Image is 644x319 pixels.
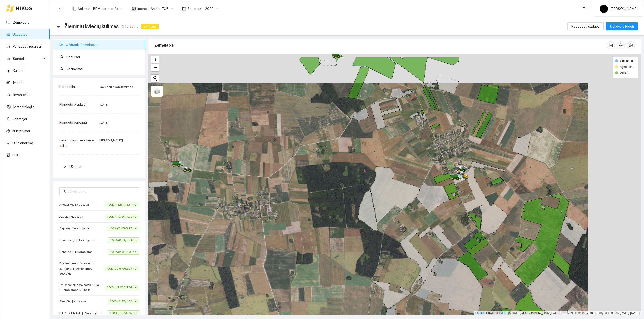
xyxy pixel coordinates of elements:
[154,57,157,63] span: +
[64,22,119,30] span: Žieminių kviečių kūlimas
[600,7,638,11] span: [PERSON_NAME]
[66,52,141,62] span: Resursai
[59,299,88,304] span: Ginaičiai | Nuosava
[13,54,42,64] span: Sandėlis
[66,64,141,74] span: Važiavimai
[571,24,600,29] span: Redaguoti užduotį
[56,24,60,28] span: arrow-left
[66,40,141,50] span: Užduotis žemėlapyje
[154,38,607,52] div: Žemėlapis
[59,161,139,172] div: Užrašai
[154,64,157,70] span: −
[151,64,159,71] a: Zoom out
[99,85,133,89] span: Javų derliaus nuėmimas
[12,117,27,121] a: Vartotojai
[610,24,634,29] span: Įvykdyti užduotį
[620,59,635,63] span: Suplanuota
[99,121,109,124] span: [DATE]
[151,86,163,97] a: Layers
[59,282,105,292] span: Gylienės | Nuosavos 28,27Ha | Nuomojamos 13,40Ha
[582,5,590,12] span: LT
[475,311,485,315] a: Leaflet
[13,44,42,48] a: Panaudoti resursai
[13,20,29,24] a: Žemėlapis
[59,311,105,316] span: [PERSON_NAME] | Nuomojama
[62,190,66,193] span: search
[502,311,507,315] a: Esri
[59,214,86,219] span: Ąžuolų | Nuosava
[607,43,615,47] span: column-width
[620,65,633,69] span: Vykdoma
[59,102,86,107] span: Planuota pradžia
[59,6,64,11] span: menu-fold
[182,7,186,11] span: calendar
[59,249,95,254] span: Donatos 2 | Nuomojama
[13,81,24,85] a: Įmonės
[606,22,638,30] button: Įvykdyti užduotį
[63,165,66,168] span: right
[99,139,123,142] span: [PERSON_NAME]
[67,189,136,194] input: Ieškoti lauko
[59,85,75,89] span: Kategorija
[105,285,139,290] span: 100% (41.67/41.67 ha)
[13,93,30,97] a: Inventorius
[567,22,604,30] button: Redaguoti užduotį
[56,4,66,14] button: menu-fold
[12,32,27,36] a: Užduotys
[151,5,173,12] span: Arsėta ŽŪB
[59,138,95,148] span: Paskutinius pakeitimus atliko
[59,202,91,207] span: Andželikos | Nuosava
[105,202,139,207] span: 100% (13.81/13.81 ha)
[13,105,35,109] a: Meteorologija
[108,299,139,304] span: 100% (1.85/1.85 ha)
[78,6,90,11] span: Aplinka :
[56,24,60,29] div: Atgal
[69,165,81,169] span: Užrašai
[132,7,136,11] span: shop
[108,310,139,316] span: 100% (5.97/5.97 ha)
[93,5,123,12] span: BP visos įmonės
[59,120,87,124] span: Planuota pabaiga
[59,226,92,231] span: Čepokų | Nuomojama
[12,141,33,145] a: Ūkio analitika
[59,261,104,276] span: Drevinskienės | Nuosavos 27,12Ha | Nuomojamos 25,45Ha
[141,24,159,29] span: Vykdoma
[603,5,605,13] span: L
[205,5,218,12] span: 2025
[107,226,139,231] span: 100% (5.95/5.95 ha)
[108,237,139,243] span: 100% (0.34/0.34 ha)
[474,311,641,315] div: | Powered by © HNIT-[GEOGRAPHIC_DATA]; ORT10LT ©, Nacionalinė žemės tarnyba prie AM, [DATE]-[DATE]
[99,103,109,107] span: [DATE]
[12,129,30,133] a: Nustatymai
[187,6,202,11] span: Sezonas :
[72,7,76,11] span: layout
[105,214,139,219] span: 100% (14.79/14.79 ha)
[13,69,25,73] a: Kultūros
[108,249,139,255] span: 100% (2.09/2.09 ha)
[620,71,628,75] span: Atlikta
[59,238,98,243] span: Donatos 0,3 | Nuomojama
[151,75,159,82] button: Initiate a new search
[137,6,148,11] span: Įmonė :
[12,153,19,157] a: PPIS
[607,41,615,49] button: column-width
[567,24,604,28] a: Redaguoti užduotį
[151,56,159,64] a: Zoom in
[122,24,138,29] span: 542.36 ha
[508,311,509,315] span: |
[104,266,139,271] span: 100% (52.57/52.57 ha)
